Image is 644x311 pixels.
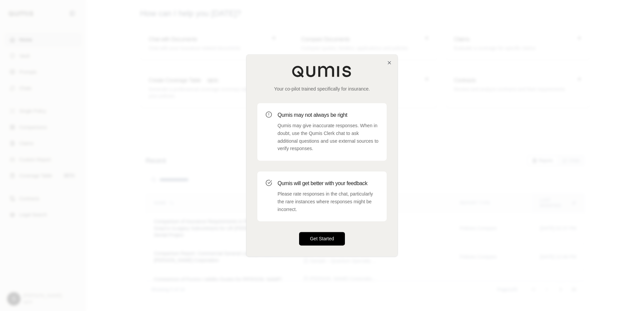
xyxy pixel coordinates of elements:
img: Qumis Logo [292,65,352,77]
p: Please rate responses in the chat, particularly the rare instances where responses might be incor... [278,190,379,213]
p: Your co-pilot trained specifically for insurance. [257,85,387,92]
button: Get Started [299,232,345,246]
h3: Qumis may not always be right [278,111,379,119]
p: Qumis may give inaccurate responses. When in doubt, use the Qumis Clerk chat to ask additional qu... [278,122,379,152]
h3: Qumis will get better with your feedback [278,179,379,187]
